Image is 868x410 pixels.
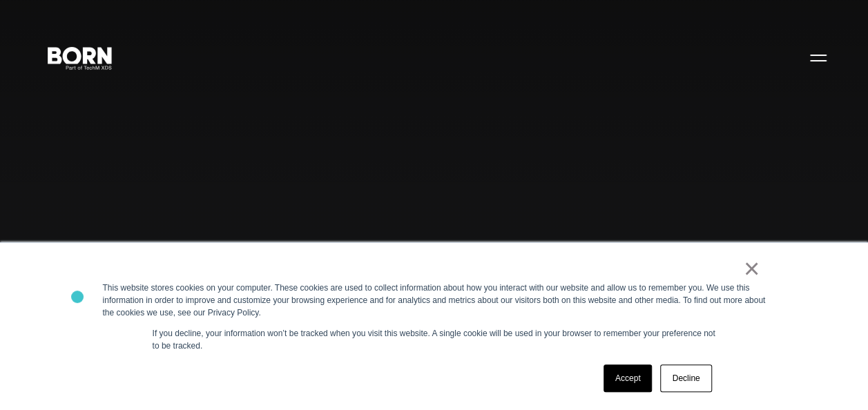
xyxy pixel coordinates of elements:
[153,327,716,352] p: If you decline, your information won’t be tracked when you visit this website. A single cookie wi...
[744,262,760,275] a: ×
[802,43,835,72] button: Open
[103,282,766,319] div: This website stores cookies on your computer. These cookies are used to collect information about...
[604,364,653,392] a: Accept
[660,364,711,392] a: Decline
